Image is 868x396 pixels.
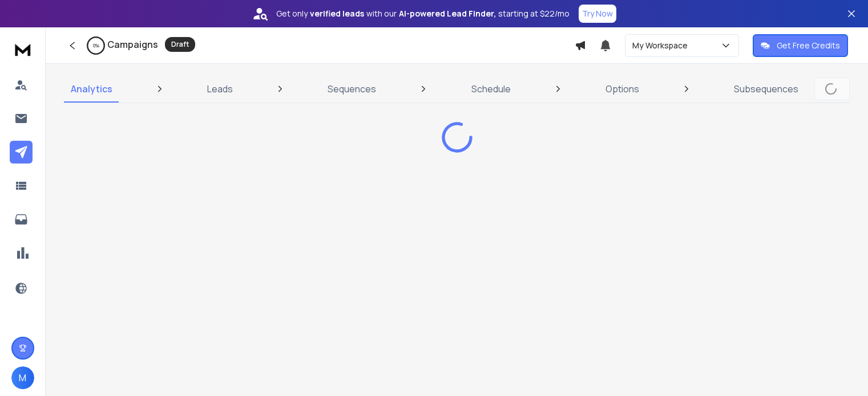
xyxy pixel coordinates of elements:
[465,75,518,103] a: Schedule
[777,40,840,51] p: Get Free Credits
[727,75,805,103] a: Subsequences
[107,38,158,51] h1: Campaigns
[328,82,376,96] p: Sequences
[11,39,34,60] img: logo
[71,82,112,96] p: Analytics
[471,82,511,96] p: Schedule
[93,42,99,49] p: 0 %
[200,75,240,103] a: Leads
[276,8,570,19] p: Get only with our starting at $22/mo
[11,366,34,389] button: M
[207,82,233,96] p: Leads
[599,75,646,103] a: Options
[310,8,364,19] strong: verified leads
[753,34,848,57] button: Get Free Credits
[399,8,496,19] strong: AI-powered Lead Finder,
[64,75,119,103] a: Analytics
[605,82,639,96] p: Options
[321,75,383,103] a: Sequences
[632,40,692,51] p: My Workspace
[734,82,798,96] p: Subsequences
[165,37,195,52] div: Draft
[582,8,613,19] p: Try Now
[579,5,616,23] button: Try Now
